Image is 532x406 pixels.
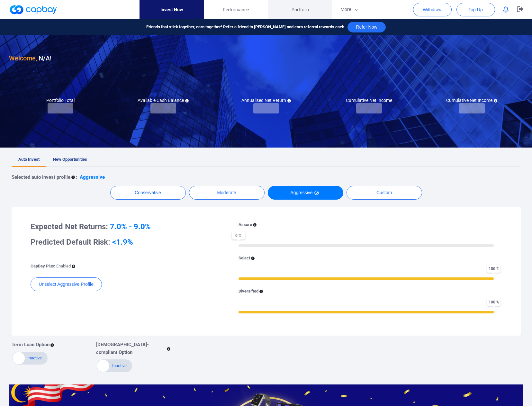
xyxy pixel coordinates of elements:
h5: Cumulative Net Income [346,97,392,103]
span: Auto Invest [18,157,40,162]
span: Enabled [56,264,71,268]
button: Aggressive [268,186,343,200]
span: Friends that stick together, earn together! Refer a friend to [PERSON_NAME] and earn referral rew... [146,24,344,31]
span: 100 % [487,298,500,306]
h5: Portfolio Total [46,97,75,103]
h3: N/A ! [9,53,51,63]
p: Selected auto invest profile [12,173,70,181]
span: Top Up [468,6,482,13]
button: Withdraw [413,3,452,16]
span: 7.0% - 9.0% [110,222,151,231]
span: 0 % [232,231,245,239]
h5: Annualised Net Return [241,97,291,103]
span: Welcome, [9,54,37,62]
span: New Opportunities [53,157,87,162]
button: Custom [347,186,422,200]
p: Assure [239,221,252,228]
span: <1.9% [112,238,133,247]
span: Portfolio [292,6,309,13]
p: Select [239,255,250,262]
h3: Expected Net Returns: [31,221,221,232]
h3: Predicted Default Risk: [31,237,221,247]
p: CapBay Plus: [31,263,71,270]
button: Top Up [456,3,495,16]
span: 100 % [487,265,500,273]
p: Aggressive [80,173,105,181]
h5: Available Cash Balance [138,97,189,103]
p: [DEMOGRAPHIC_DATA]-compliant Option [96,341,166,356]
button: Conservative [110,186,186,200]
button: Refer Now [347,22,385,32]
button: Moderate [189,186,265,200]
span: Performance [223,6,249,13]
p: Term Loan Option [12,341,50,348]
p: : [76,173,77,181]
p: Diversified [239,288,258,295]
h5: Cumulative Net Income [446,97,497,103]
button: Unselect Aggressive Profile [31,277,102,291]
